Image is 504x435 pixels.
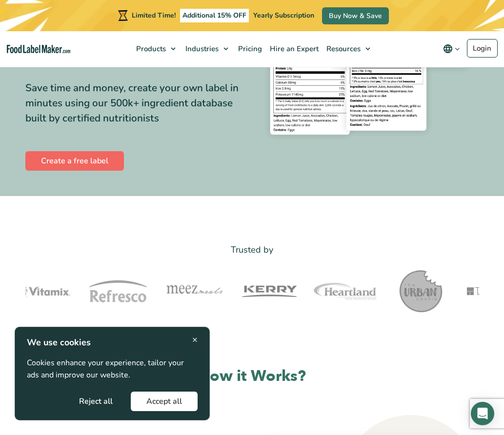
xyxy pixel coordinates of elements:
[322,31,375,66] a: Resources
[182,44,220,54] span: Industries
[181,31,233,66] a: Industries
[132,11,176,20] span: Limited Time!
[253,11,314,20] span: Yearly Subscription
[180,9,249,22] span: Additional 15% OFF
[25,366,479,386] h2: How it Works?
[25,151,124,171] a: Create a free label
[192,333,198,346] span: ×
[265,31,322,66] a: Hire an Expert
[25,243,479,257] p: Trusted by
[27,336,91,348] strong: We use cookies
[131,392,198,411] button: Accept all
[27,357,198,382] p: Cookies enhance your experience, tailor your ads and improve our website.
[322,7,389,24] a: Buy Now & Save
[467,39,498,58] a: Login
[131,31,181,66] a: Products
[267,44,320,54] span: Hire an Expert
[233,31,265,66] a: Pricing
[133,44,167,54] span: Products
[63,392,128,411] button: Reject all
[25,80,245,126] div: Save time and money, create your own label in minutes using our 500k+ ingredient database built b...
[235,44,263,54] span: Pricing
[323,44,362,54] span: Resources
[471,402,494,425] div: Open Intercom Messenger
